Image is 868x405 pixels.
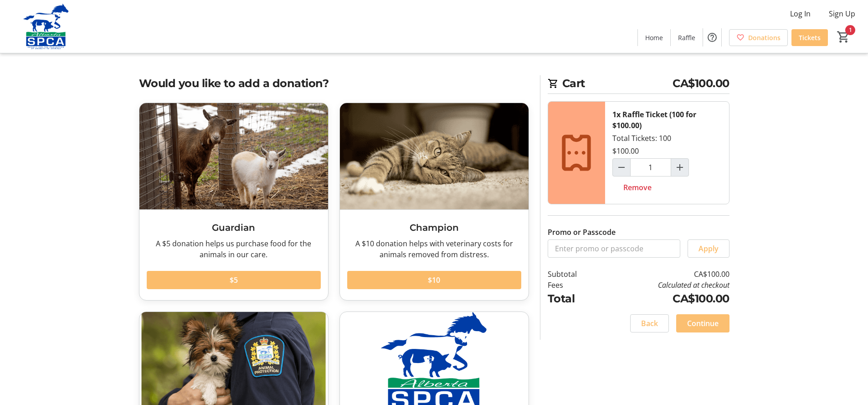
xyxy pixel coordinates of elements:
[347,221,521,234] h3: Champion
[347,271,521,289] button: $10
[548,227,616,238] label: Promo or Passcode
[641,318,658,329] span: Back
[548,291,601,307] td: Total
[139,75,529,92] h2: Would you like to add a donation?
[729,29,788,46] a: Donations
[790,8,811,19] span: Log In
[605,102,729,204] div: Total Tickets: 100
[230,275,238,286] span: $5
[645,33,663,42] span: Home
[676,314,729,332] button: Continue
[671,29,703,46] a: Raffle
[548,269,601,280] td: Subtotal
[623,182,652,193] span: Remove
[673,75,729,92] span: CA$100.00
[347,238,521,260] div: A $10 donation helps with veterinary costs for animals removed from distress.
[147,238,321,260] div: A $5 donation helps us purchase food for the animals in our care.
[147,221,321,234] h3: Guardian
[671,159,688,176] button: Increment by one
[783,6,818,21] button: Log In
[5,4,87,49] img: Alberta SPCA's Logo
[678,33,695,42] span: Raffle
[548,239,680,258] input: Enter promo or passcode
[612,145,639,156] div: $100.00
[688,239,729,258] button: Apply
[548,75,729,94] h2: Cart
[548,280,601,291] td: Fees
[600,269,729,280] td: CA$100.00
[139,103,328,209] img: Guardian
[822,6,863,21] button: Sign Up
[147,271,321,289] button: $5
[612,178,663,197] button: Remove
[799,33,821,42] span: Tickets
[600,280,729,291] td: Calculated at checkout
[699,243,719,254] span: Apply
[687,318,719,329] span: Continue
[340,103,529,209] img: Champion
[630,158,671,177] input: Raffle Ticket (100 for $100.00) Quantity
[600,291,729,307] td: CA$100.00
[791,29,828,46] a: Tickets
[638,29,670,46] a: Home
[829,8,855,19] span: Sign Up
[835,29,852,45] button: Cart
[612,109,722,131] div: 1x Raffle Ticket (100 for $100.00)
[703,28,721,47] button: Help
[630,314,669,332] button: Back
[613,159,630,176] button: Decrement by one
[748,33,781,42] span: Donations
[428,275,440,286] span: $10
